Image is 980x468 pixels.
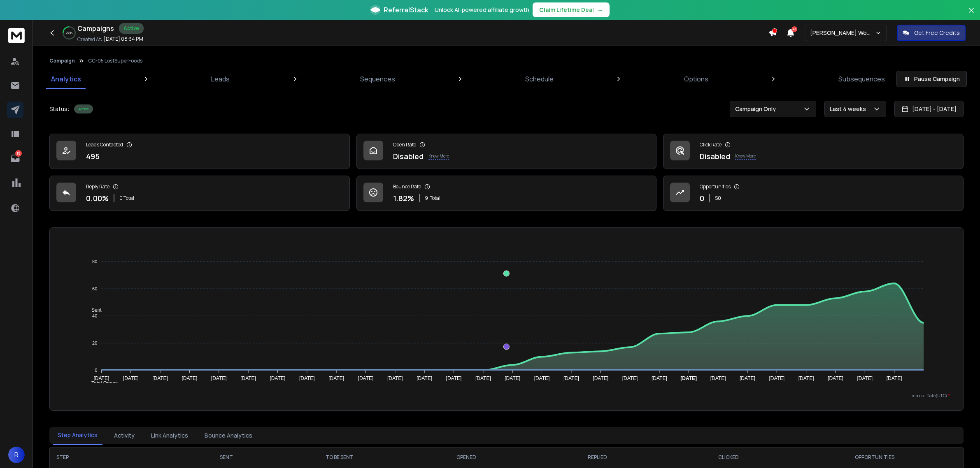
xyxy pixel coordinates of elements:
[505,376,520,382] tspan: [DATE]
[152,376,168,382] tspan: [DATE]
[355,69,400,89] a: Sequences
[534,376,550,382] tspan: [DATE]
[63,393,950,399] p: x-axis : Date(UTC)
[680,376,697,382] tspan: [DATE]
[838,74,885,84] p: Subsequences
[85,307,102,313] span: Sent
[810,29,875,37] p: [PERSON_NAME] Workspace
[679,69,713,89] a: Options
[393,192,414,204] p: 1.82 %
[74,104,93,114] div: Active
[533,2,610,17] button: Claim Lifetime Deal→
[428,153,449,160] p: Know More
[966,5,977,25] button: Close banner
[894,101,964,117] button: [DATE] - [DATE]
[8,447,25,463] button: R
[384,5,428,15] span: ReferralStack
[270,376,285,382] tspan: [DATE]
[240,376,256,382] tspan: [DATE]
[798,376,814,382] tspan: [DATE]
[475,376,491,382] tspan: [DATE]
[50,447,182,467] th: STEP
[897,25,966,41] button: Get Free Credits
[446,376,462,382] tspan: [DATE]
[7,150,23,167] a: 15
[769,376,784,382] tspan: [DATE]
[86,141,123,148] p: Leads Contacted
[684,74,708,84] p: Options
[88,58,142,64] p: CC-05 LostSuperFoods
[270,447,408,467] th: TO BE SENT
[735,153,756,160] p: Know More
[791,26,797,32] span: 44
[830,105,869,113] p: Last 4 weeks
[417,376,432,382] tspan: [DATE]
[182,447,271,467] th: SENT
[358,376,374,382] tspan: [DATE]
[46,69,86,89] a: Analytics
[299,376,315,382] tspan: [DATE]
[700,183,731,190] p: Opportunities
[211,74,230,84] p: Leads
[393,151,424,162] p: Disabled
[49,134,350,169] a: Leads Contacted495
[206,69,235,89] a: Leads
[622,376,638,382] tspan: [DATE]
[92,286,97,291] tspan: 60
[430,195,440,202] span: Total
[663,134,964,169] a: Click RateDisabledKnow More
[77,23,114,33] h1: Campaigns
[182,376,197,382] tspan: [DATE]
[425,195,428,202] span: 9
[715,195,721,202] p: $ 0
[914,29,960,37] p: Get Free Credits
[200,426,257,445] button: Bounce Analytics
[520,69,559,89] a: Schedule
[49,105,69,113] p: Status:
[387,376,403,382] tspan: [DATE]
[828,376,843,382] tspan: [DATE]
[670,447,787,467] th: CLICKED
[86,192,109,204] p: 0.00 %
[435,6,529,14] p: Unlock AI-powered affiliate growth
[393,141,416,148] p: Open Rate
[833,69,890,89] a: Subsequences
[77,36,102,43] p: Created At:
[652,376,667,382] tspan: [DATE]
[66,30,72,35] p: 24 %
[408,447,524,467] th: OPENED
[328,376,344,382] tspan: [DATE]
[49,58,75,64] button: Campaign
[356,176,657,211] a: Bounce Rate1.82%9Total
[700,141,722,148] p: Click Rate
[524,447,670,467] th: REPLIED
[356,134,657,169] a: Open RateDisabledKnow More
[700,151,730,162] p: Disabled
[109,426,140,445] button: Activity
[51,74,81,84] p: Analytics
[53,426,102,445] button: Step Analytics
[735,105,779,113] p: Campaign Only
[887,376,902,382] tspan: [DATE]
[119,195,134,202] p: 0 Total
[92,313,97,318] tspan: 40
[896,71,967,87] button: Pause Campaign
[211,376,227,382] tspan: [DATE]
[525,74,554,84] p: Schedule
[86,183,109,190] p: Reply Rate
[950,440,970,459] iframe: Intercom live chat
[104,36,143,42] p: [DATE] 08:34 PM
[710,376,726,382] tspan: [DATE]
[787,447,963,467] th: OPPORTUNITIES
[740,376,755,382] tspan: [DATE]
[146,426,193,445] button: Link Analytics
[663,176,964,211] a: Opportunities0$0
[123,376,139,382] tspan: [DATE]
[700,192,704,204] p: 0
[85,380,118,386] span: Total Opens
[95,368,97,373] tspan: 0
[49,176,350,211] a: Reply Rate0.00%0 Total
[563,376,579,382] tspan: [DATE]
[92,341,97,345] tspan: 20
